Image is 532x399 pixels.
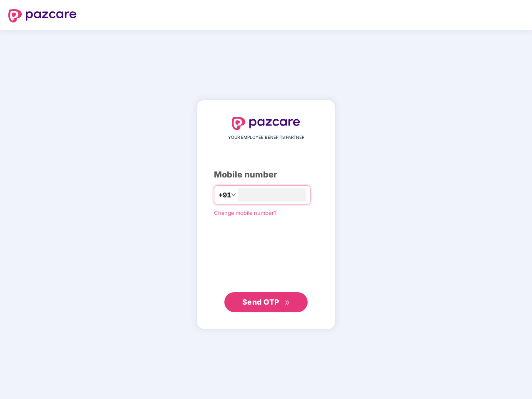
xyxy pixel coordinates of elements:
[219,190,231,200] span: +91
[285,300,290,305] span: double-right
[232,117,300,130] img: logo
[228,134,304,141] span: YOUR EMPLOYEE BENEFITS PARTNER
[242,298,279,306] span: Send OTP
[214,168,318,181] div: Mobile number
[224,292,308,312] button: Send OTPdouble-right
[231,192,236,197] span: down
[214,209,277,216] a: Change mobile number?
[8,9,77,22] img: logo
